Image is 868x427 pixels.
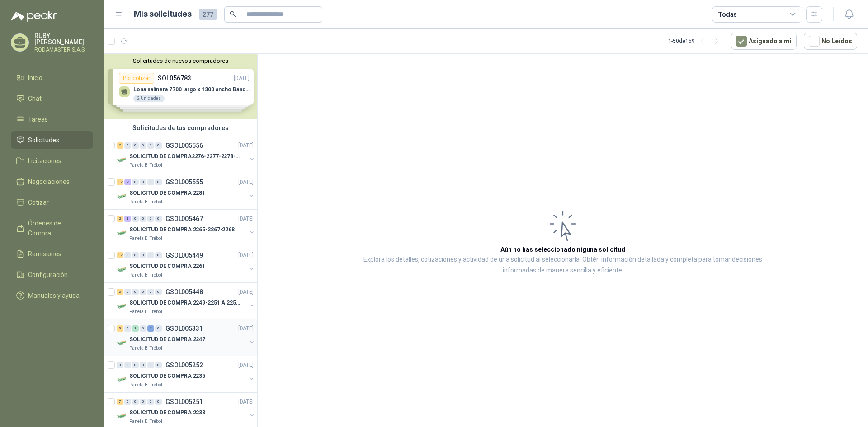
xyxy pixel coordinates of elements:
[124,325,131,332] div: 0
[155,362,162,368] div: 0
[155,179,162,185] div: 0
[28,177,70,187] span: Negociaciones
[165,289,203,295] p: GSOL005448
[117,179,123,185] div: 12
[117,374,127,385] img: Company Logo
[238,215,254,223] p: [DATE]
[238,288,254,296] p: [DATE]
[718,9,737,19] div: Todas
[117,216,123,222] div: 2
[132,142,139,149] div: 0
[238,324,254,333] p: [DATE]
[804,33,857,50] button: No Leídos
[117,252,123,258] div: 12
[165,216,203,222] p: GSOL005467
[129,189,205,197] p: SOLICITUD DE COMPRA 2281
[28,270,68,280] span: Configuración
[140,362,146,368] div: 0
[117,213,255,242] a: 2 1 0 0 0 0 GSOL005467[DATE] Company LogoSOLICITUD DE COMPRA 2265-2267-2268Panela El Trébol
[129,308,162,315] p: Panela El Trébol
[129,162,162,169] p: Panela El Trébol
[28,156,61,166] span: Licitaciones
[117,338,127,348] img: Company Logo
[134,8,192,21] h1: Mis solicitudes
[129,225,235,234] p: SOLICITUD DE COMPRA 2265-2267-2268
[28,249,61,259] span: Remisiones
[34,47,93,52] p: RODAMASTER S.A.S.
[117,323,255,352] a: 5 0 1 0 2 0 GSOL005331[DATE] Company LogoSOLICITUD DE COMPRA 2247Panela El Trébol
[28,94,42,103] span: Chat
[500,244,625,254] h3: Aún no has seleccionado niguna solicitud
[11,266,93,283] a: Configuración
[129,418,162,425] p: Panela El Trébol
[155,252,162,258] div: 0
[11,111,93,128] a: Tareas
[11,287,93,304] a: Manuales y ayuda
[117,325,123,332] div: 5
[124,289,131,295] div: 0
[132,362,139,368] div: 0
[132,399,139,405] div: 0
[117,411,127,422] img: Company Logo
[140,252,146,258] div: 0
[11,69,93,86] a: Inicio
[129,198,162,206] p: Panela El Trébol
[129,299,242,307] p: SOLICITUD DE COMPRA 2249-2251 A 2256-2258 Y 2262
[165,142,203,149] p: GSOL005556
[28,73,42,83] span: Inicio
[117,250,255,279] a: 12 0 0 0 0 0 GSOL005449[DATE] Company LogoSOLICITUD DE COMPRA 2261Panela El Trébol
[238,361,254,370] p: [DATE]
[140,289,146,295] div: 0
[104,54,257,119] div: Solicitudes de nuevos compradoresPor cotizarSOL056783[DATE] Lona salinera 7700 largo x 1300 ancho...
[117,289,123,295] div: 3
[117,264,127,275] img: Company Logo
[155,289,162,295] div: 0
[155,142,162,149] div: 0
[117,399,123,405] div: 7
[140,179,146,185] div: 0
[117,191,127,202] img: Company Logo
[11,11,57,22] img: Logo peakr
[129,335,205,344] p: SOLICITUD DE COMPRA 2247
[124,362,131,368] div: 0
[129,345,162,352] p: Panela El Trébol
[117,301,127,312] img: Company Logo
[140,142,146,149] div: 0
[147,179,154,185] div: 0
[11,131,93,149] a: Solicitudes
[238,251,254,260] p: [DATE]
[104,119,257,136] div: Solicitudes de tus compradores
[28,197,49,207] span: Cotizar
[165,362,203,368] p: GSOL005252
[117,140,255,169] a: 2 0 0 0 0 0 GSOL005556[DATE] Company LogoSOLICITUD DE COMPRA2276-2277-2278-2284-2285-Panela El Tr...
[155,325,162,332] div: 0
[124,252,131,258] div: 0
[117,396,255,425] a: 7 0 0 0 0 0 GSOL005251[DATE] Company LogoSOLICITUD DE COMPRA 2233Panela El Trébol
[132,252,139,258] div: 0
[238,141,254,150] p: [DATE]
[129,408,205,417] p: SOLICITUD DE COMPRA 2233
[28,218,85,238] span: Órdenes de Compra
[132,216,139,222] div: 0
[108,57,254,64] button: Solicitudes de nuevos compradores
[132,289,139,295] div: 0
[238,398,254,406] p: [DATE]
[147,289,154,295] div: 0
[124,399,131,405] div: 0
[11,194,93,211] a: Cotizar
[155,399,162,405] div: 0
[117,360,255,389] a: 0 0 0 0 0 0 GSOL005252[DATE] Company LogoSOLICITUD DE COMPRA 2235Panela El Trébol
[165,325,203,332] p: GSOL005331
[147,142,154,149] div: 0
[11,90,93,107] a: Chat
[147,216,154,222] div: 0
[147,325,154,332] div: 2
[140,216,146,222] div: 0
[348,254,778,276] p: Explora los detalles, cotizaciones y actividad de una solicitud al seleccionarla. Obtén informaci...
[668,34,724,48] div: 1 - 50 de 159
[11,215,93,242] a: Órdenes de Compra
[117,362,123,368] div: 0
[199,9,217,20] span: 277
[28,135,59,145] span: Solicitudes
[11,173,93,190] a: Negociaciones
